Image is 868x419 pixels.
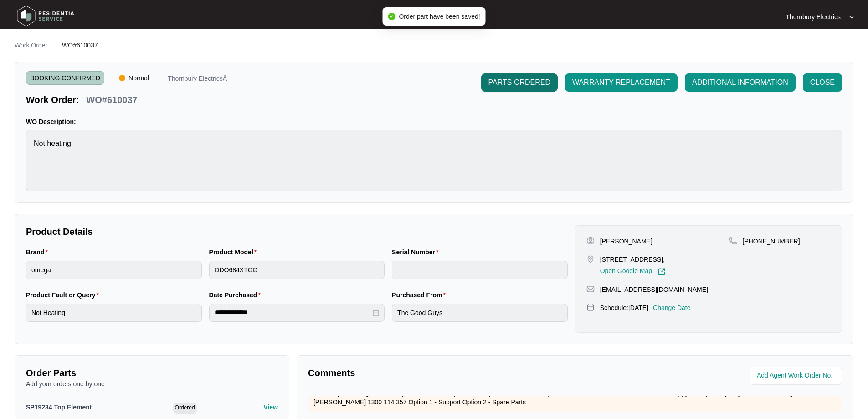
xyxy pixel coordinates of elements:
[481,73,558,92] button: PARTS ORDERED
[168,75,227,85] p: Thornbury ElectricsÂ
[26,225,568,238] p: Product Details
[26,290,103,300] label: Product Fault or Query
[743,237,800,246] p: [PHONE_NUMBER]
[392,304,568,322] input: Purchased From
[51,41,58,48] img: chevron-right
[586,303,595,311] img: map-pin
[26,117,842,126] p: WO Description:
[173,403,197,414] span: Ordered
[308,367,569,379] p: Comments
[803,73,842,92] button: CLOSE
[586,285,595,293] img: map-pin
[13,41,49,51] a: Work Order
[572,77,670,88] span: WARRANTY REPLACEMENT
[263,403,278,412] p: View
[653,303,691,312] p: Change Date
[757,370,837,381] input: Add Agent Work Order No.
[657,268,666,276] img: Link-External
[119,75,125,81] img: Vercel Logo
[388,13,395,20] span: check-circle
[685,73,796,92] button: ADDITIONAL INFORMATION
[86,93,137,106] p: WO#610037
[26,403,92,411] span: SP19234 Top Element
[392,261,568,279] input: Serial Number
[565,73,678,92] button: WARRANTY REPLACEMENT
[26,248,51,257] label: Brand
[810,77,835,88] span: CLOSE
[600,303,648,312] p: Schedule: [DATE]
[125,71,153,85] span: Normal
[26,71,104,85] span: BOOKING CONFIRMED
[26,261,202,279] input: Brand
[215,308,371,317] input: Date Purchased
[600,285,708,294] p: [EMAIL_ADDRESS][DOMAIN_NAME]
[586,255,595,263] img: map-pin
[600,268,666,276] a: Open Google Map
[392,290,449,300] label: Purchased From
[209,290,264,300] label: Date Purchased
[600,237,652,246] p: [PERSON_NAME]
[26,93,79,106] p: Work Order:
[692,77,788,88] span: ADDITIONAL INFORMATION
[600,255,666,264] p: [STREET_ADDRESS],
[26,379,278,388] p: Add your orders one by one
[26,304,202,322] input: Product Fault or Query
[62,41,98,49] span: WO#610037
[849,15,854,19] img: dropdown arrow
[586,237,595,245] img: user-pin
[14,2,77,30] img: residentia service logo
[26,130,842,191] textarea: Not heating
[313,388,837,407] p: HI team parts being sent on shipment - 458857 If you need any further assistance, please do not h...
[209,248,261,257] label: Product Model
[15,41,47,50] p: Work Order
[392,248,442,257] label: Serial Number
[26,367,278,379] p: Order Parts
[729,237,737,245] img: map-pin
[209,261,385,279] input: Product Model
[786,12,841,21] p: Thornbury Electrics
[399,13,480,20] span: Order part have been saved!
[488,77,550,88] span: PARTS ORDERED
